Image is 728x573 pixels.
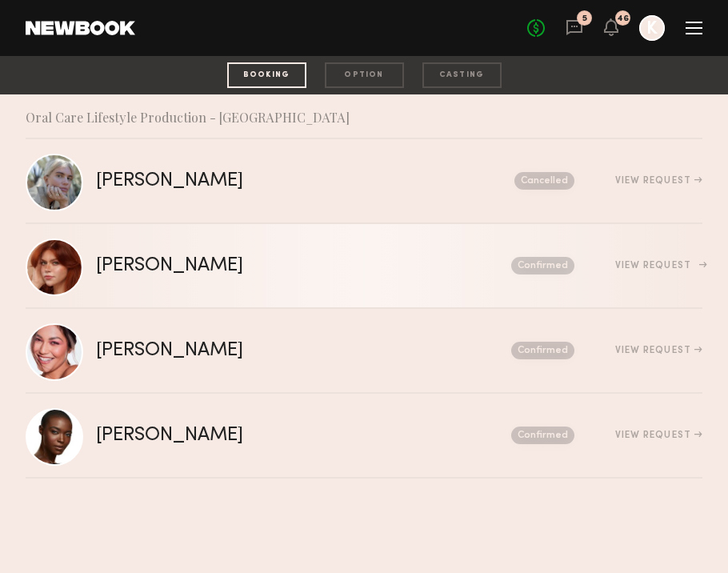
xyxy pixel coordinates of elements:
div: option [325,62,404,88]
nb-request-status: Cancelled [514,172,574,190]
div: View Request [615,261,702,270]
div: 46 [617,14,629,23]
div: [PERSON_NAME] [96,172,379,190]
a: [PERSON_NAME]ConfirmedView Request [26,394,702,479]
nb-request-status: Confirmed [511,257,574,274]
a: K [639,15,665,41]
div: View Request [615,346,702,355]
div: casting [422,62,502,88]
div: 5 [582,14,587,23]
a: [PERSON_NAME]ConfirmedView Request [26,309,702,394]
nb-request-status: Confirmed [511,342,574,359]
a: 5 [566,18,583,38]
div: booking [227,62,306,88]
div: View Request [615,176,702,186]
div: [PERSON_NAME] [96,257,378,275]
div: View Request [615,431,702,440]
div: [PERSON_NAME] [96,427,378,445]
a: [PERSON_NAME]CancelledView Request [26,139,702,224]
a: [PERSON_NAME]ConfirmedView Request [26,224,702,309]
nb-request-status: Confirmed [511,427,574,444]
div: [PERSON_NAME] [96,342,378,360]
